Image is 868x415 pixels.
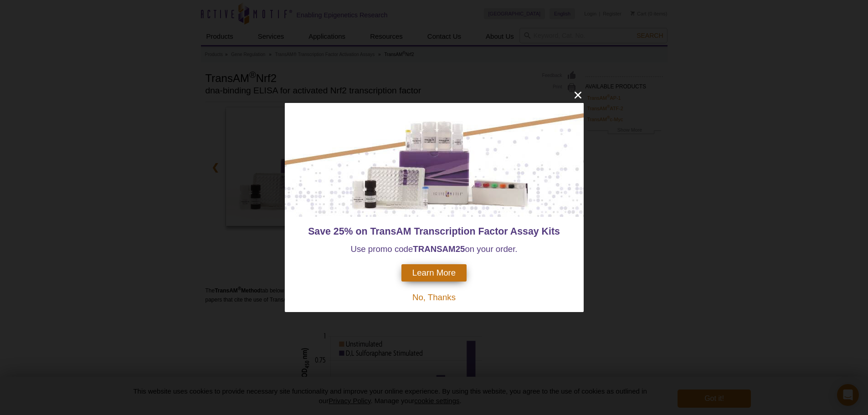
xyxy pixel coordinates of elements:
span: Use promo code on your order. [350,244,517,254]
span: Learn More [412,268,456,278]
span: No, Thanks [412,292,456,302]
button: close [572,89,584,101]
strong: 25 [456,244,465,254]
span: Save 25% on TransAM Transcription Factor Assay Kits [308,226,560,237]
strong: TRANSAM [413,244,455,254]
